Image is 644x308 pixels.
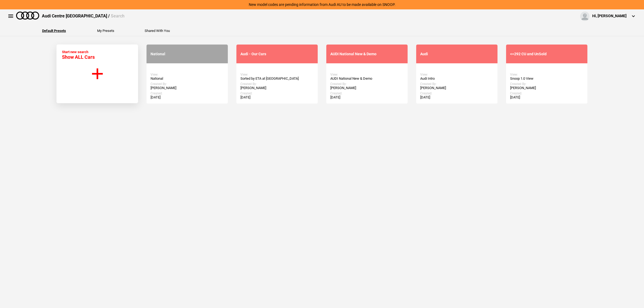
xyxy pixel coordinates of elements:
[240,73,314,76] div: View:
[151,82,224,86] div: Created By:
[510,86,583,90] div: [PERSON_NAME]
[97,29,114,32] button: My Presets
[510,82,583,86] div: Created By:
[510,95,583,100] div: [DATE]
[151,86,224,90] div: [PERSON_NAME]
[151,73,224,76] div: View:
[592,13,627,19] div: Hi, [PERSON_NAME]
[510,52,583,56] div: <=292 CU and UnSold
[151,76,224,81] div: National
[510,76,583,81] div: Snoop 1.0 View
[420,52,493,56] div: Audi
[42,29,66,32] button: Default Presets
[420,76,493,81] div: Audi Intro
[420,82,493,86] div: Created By:
[62,54,95,60] span: Show ALL Cars
[240,52,314,56] div: Audi - Our Cars
[510,73,583,76] div: View:
[111,13,125,19] span: Search
[240,76,314,81] div: Sorted by ETA at [GEOGRAPHIC_DATA]
[240,91,314,95] div: Created:
[151,52,224,56] div: National
[56,44,138,103] button: Start new search Show ALL Cars
[420,91,493,95] div: Created:
[330,86,404,90] div: [PERSON_NAME]
[330,76,404,81] div: AUDI National New & Demo
[151,91,224,95] div: Created:
[16,12,39,20] img: audi.png
[145,29,170,32] button: Shared With You
[420,86,493,90] div: [PERSON_NAME]
[420,95,493,100] div: [DATE]
[330,95,404,100] div: [DATE]
[240,82,314,86] div: Created By:
[510,91,583,95] div: Created:
[330,91,404,95] div: Created:
[240,95,314,100] div: [DATE]
[420,73,493,76] div: View:
[42,13,125,19] div: Audi Centre [GEOGRAPHIC_DATA] /
[330,82,404,86] div: Created By:
[330,52,404,56] div: AUDI National New & Demo
[240,86,314,90] div: [PERSON_NAME]
[330,73,404,76] div: View:
[62,50,95,60] div: Start new search
[151,95,224,100] div: [DATE]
